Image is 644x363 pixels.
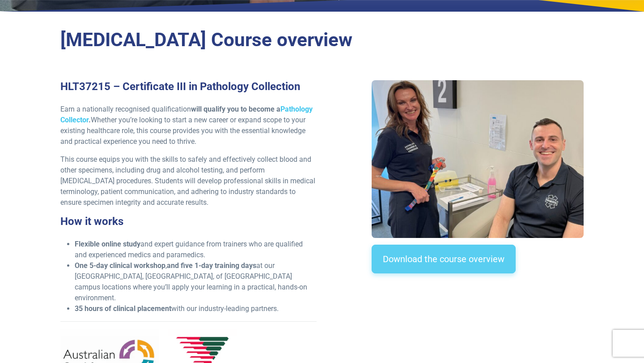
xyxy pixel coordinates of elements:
strong: Flexible online study [75,240,140,248]
strong: One 5-day clinical workshop [75,261,165,270]
strong: 35 hours of clinical placement [75,304,171,313]
h2: [MEDICAL_DATA] Course overview [60,29,584,52]
strong: and five 1-day training days [167,261,256,270]
h3: HLT37215 – Certificate III in Pathology Collection [60,80,317,93]
a: Pathology Collector [60,105,313,124]
li: and expert guidance from trainers who are qualified and experienced medics and paramedics. [75,239,317,260]
li: with our industry-leading partners. [75,303,317,314]
strong: will qualify you to become a . [60,105,313,124]
a: Download the course overview [372,245,516,273]
li: , at our [GEOGRAPHIC_DATA], [GEOGRAPHIC_DATA], of [GEOGRAPHIC_DATA] campus locations where you’ll... [75,260,317,303]
p: Earn a nationally recognised qualification Whether you’re looking to start a new career or expand... [60,104,317,147]
iframe: EmbedSocial Universal Widget [372,291,583,337]
p: This course equips you with the skills to safely and effectively collect blood and other specimen... [60,154,317,208]
h3: How it works [60,215,317,228]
